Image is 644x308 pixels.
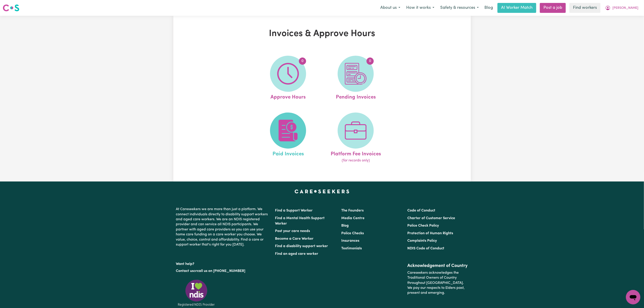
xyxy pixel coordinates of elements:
a: Insurances [341,239,359,243]
h1: Invoices & Approve Hours [226,28,419,39]
span: [PERSON_NAME] [612,6,638,11]
a: Post your care needs [275,229,310,233]
span: Paid Invoices [273,149,304,158]
p: or [176,267,270,275]
span: 0 [367,57,374,65]
button: About us [377,3,403,13]
p: At Careseekers we are more than just a platform. We connect individuals directly to disability su... [176,205,270,249]
button: Safety & resources [437,3,482,13]
a: Blog [482,3,496,13]
a: Post a job [540,3,566,13]
a: Contact us [176,269,194,273]
a: Police Check Policy [407,224,439,228]
a: Charter of Customer Service [407,216,455,220]
button: How it works [403,3,437,13]
a: Find a Support Worker [275,209,313,212]
img: Careseekers logo [3,4,19,12]
a: Find a disability support worker [275,244,328,248]
a: Paid Invoices [256,113,321,163]
a: Complaints Policy [407,239,437,243]
a: Code of Conduct [407,209,435,212]
span: (for records only) [342,158,370,163]
a: Protection of Human Rights [407,232,453,235]
a: Blog [341,224,349,228]
a: Find workers [569,3,600,13]
iframe: Button to launch messaging window, conversation in progress [626,290,640,304]
a: Testimonials [341,247,362,250]
span: Pending Invoices [336,92,376,101]
a: Find an aged care worker [275,252,319,256]
img: Registered NDIS provider [176,279,217,307]
span: 0 [299,57,306,65]
a: Police Checks [341,232,364,235]
p: Careseekers acknowledges the Traditional Owners of Country throughout [GEOGRAPHIC_DATA]. We pay o... [407,269,468,297]
a: NDIS Code of Conduct [407,247,444,250]
h2: Acknowledgement of Country [407,263,468,269]
a: The Founders [341,209,364,212]
a: Become a Care Worker [275,237,314,241]
p: Want help? [176,260,270,267]
span: Approve Hours [270,92,306,101]
a: Media Centre [341,216,364,220]
a: Careseekers home page [295,190,349,193]
a: Pending Invoices [323,56,388,101]
a: Platform Fee Invoices(for records only) [323,113,388,163]
a: Careseekers logo [3,3,19,13]
span: Platform Fee Invoices [331,149,381,158]
a: Find a Mental Health Support Worker [275,216,325,225]
a: AI Worker Match [497,3,536,13]
a: call us on [PHONE_NUMBER] [197,269,245,273]
button: My Account [602,3,641,13]
a: Approve Hours [256,56,321,101]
